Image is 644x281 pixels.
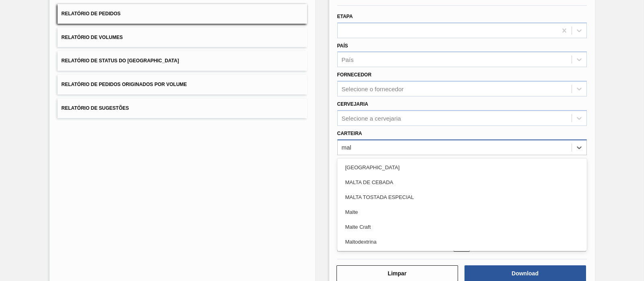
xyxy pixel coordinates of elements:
[337,190,587,205] div: MALTA TOSTADA ESPECIAL
[337,72,372,78] label: Fornecedor
[58,98,307,118] button: Relatório de Sugestões
[342,86,404,92] div: Selecione o fornecedor
[62,58,179,64] span: Relatório de Status do [GEOGRAPHIC_DATA]
[337,219,587,234] div: Malte Craft
[337,234,587,249] div: Maltodextrina
[337,160,587,175] div: [GEOGRAPHIC_DATA]
[58,75,307,94] button: Relatório de Pedidos Originados por Volume
[337,131,362,136] label: Carteira
[62,82,187,87] span: Relatório de Pedidos Originados por Volume
[337,14,353,19] label: Etapa
[58,28,307,47] button: Relatório de Volumes
[62,35,123,40] span: Relatório de Volumes
[58,4,307,24] button: Relatório de Pedidos
[62,105,129,111] span: Relatório de Sugestões
[337,43,348,49] label: País
[337,205,587,219] div: Malte
[337,101,368,107] label: Cervejaria
[342,56,354,63] div: País
[342,115,401,121] div: Selecione a cervejaria
[58,51,307,71] button: Relatório de Status do [GEOGRAPHIC_DATA]
[337,175,587,190] div: MALTA DE CEBADA
[62,11,121,16] span: Relatório de Pedidos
